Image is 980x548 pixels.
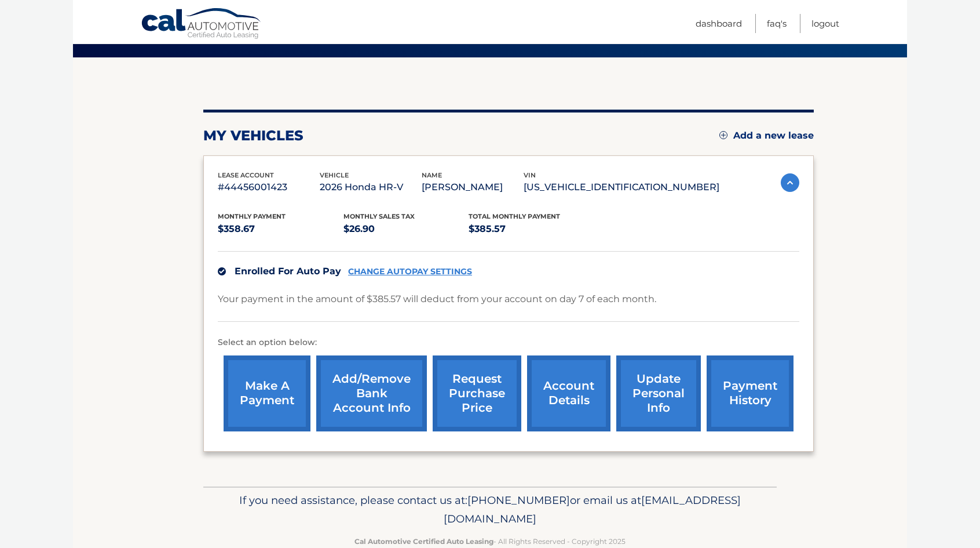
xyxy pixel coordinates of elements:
[433,355,521,431] a: request purchase price
[235,266,341,277] span: Enrolled For Auto Pay
[422,171,442,179] span: name
[527,355,610,431] a: account details
[224,355,310,431] a: make a payment
[320,179,422,195] p: 2026 Honda HR-V
[719,131,727,139] img: add.svg
[719,130,814,141] a: Add a new lease
[524,179,719,195] p: [US_VEHICLE_IDENTIFICATION_NUMBER]
[781,173,799,192] img: accordion-active.svg
[141,8,262,41] a: Cal Automotive
[469,212,560,220] span: Total Monthly Payment
[203,127,303,144] h2: my vehicles
[218,221,343,237] p: $358.67
[218,171,274,179] span: lease account
[218,291,656,307] p: Your payment in the amount of $385.57 will deduct from your account on day 7 of each month.
[343,221,469,237] p: $26.90
[211,491,769,528] p: If you need assistance, please contact us at: or email us at
[211,535,769,547] p: - All Rights Reserved - Copyright 2025
[218,212,286,220] span: Monthly Payment
[469,221,594,237] p: $385.57
[616,355,701,431] a: update personal info
[218,179,320,195] p: #44456001423
[422,179,524,195] p: [PERSON_NAME]
[767,14,787,33] a: FAQ's
[348,267,472,277] a: CHANGE AUTOPAY SETTINGS
[218,267,226,275] img: check.svg
[343,212,415,220] span: Monthly sales Tax
[811,14,839,33] a: Logout
[524,171,536,179] span: vin
[354,537,493,546] strong: Cal Automotive Certified Auto Leasing
[696,14,742,33] a: Dashboard
[707,355,793,431] a: payment history
[320,171,349,179] span: vehicle
[316,355,427,431] a: Add/Remove bank account info
[218,336,799,350] p: Select an option below:
[467,493,570,507] span: [PHONE_NUMBER]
